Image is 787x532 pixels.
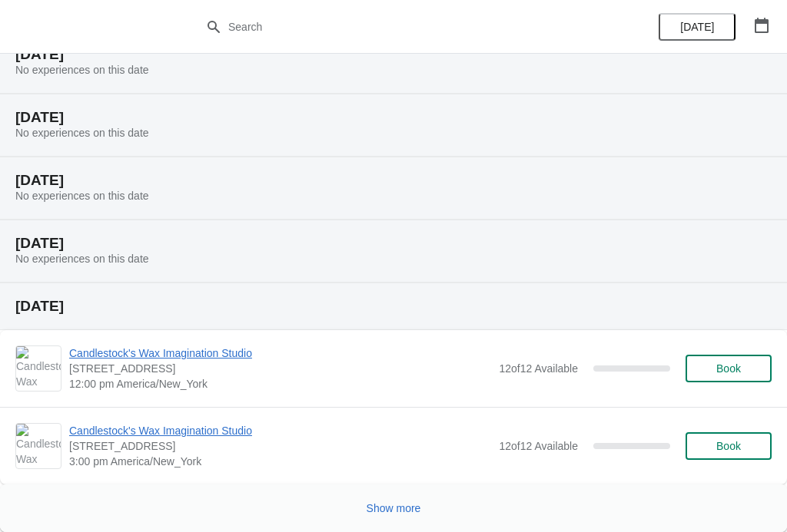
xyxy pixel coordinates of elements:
[69,345,491,361] span: Candlestock's Wax Imagination Studio
[69,376,491,392] span: 12:00 pm America/New_York
[15,173,772,188] h2: [DATE]
[15,64,149,76] span: No experiences on this date
[716,440,741,452] span: Book
[15,190,149,202] span: No experiences on this date
[716,362,741,375] span: Book
[659,13,736,41] button: [DATE]
[680,21,714,33] span: [DATE]
[360,494,427,522] button: Show more
[15,299,772,314] h2: [DATE]
[686,355,772,382] button: Book
[15,127,149,139] span: No experiences on this date
[16,424,61,468] img: Candlestock's Wax Imagination Studio | 1450 Rte 212, Saugerties, NY, USA | 3:00 pm America/New_York
[15,236,772,251] h2: [DATE]
[69,454,491,469] span: 3:00 pm America/New_York
[499,362,578,375] span: 12 of 12 Available
[15,110,772,125] h2: [DATE]
[499,440,578,452] span: 12 of 12 Available
[69,423,491,438] span: Candlestock's Wax Imagination Studio
[367,502,421,514] span: Show more
[16,346,61,391] img: Candlestock's Wax Imagination Studio | 1450 Rte 212, Saugerties, NY, USA | 12:00 pm America/New_York
[686,432,772,460] button: Book
[227,13,590,41] input: Search
[15,253,149,265] span: No experiences on this date
[69,438,491,454] span: [STREET_ADDRESS]
[69,361,491,376] span: [STREET_ADDRESS]
[15,47,772,62] h2: [DATE]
